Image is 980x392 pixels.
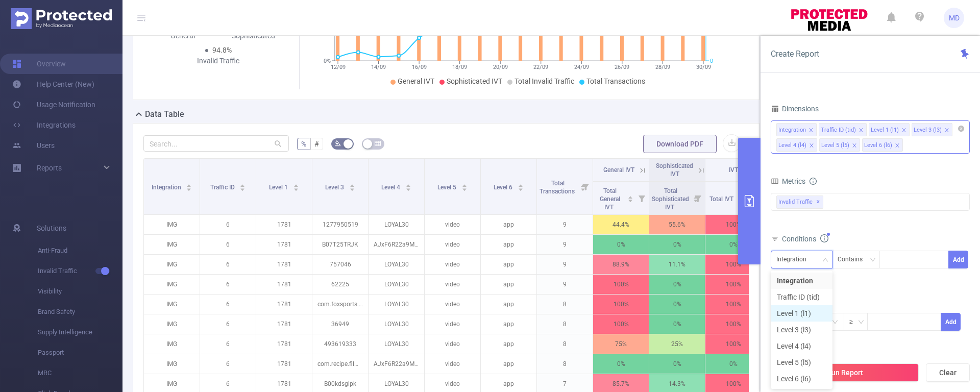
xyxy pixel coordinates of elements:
[481,255,536,274] p: app
[634,182,649,214] i: Filter menu
[186,187,192,190] i: icon: caret-down
[514,77,574,85] span: Total Invalid Traffic
[312,314,368,334] p: 36949
[461,183,468,189] div: Sort
[12,74,94,94] a: Help Center (New)
[771,363,919,382] button: Run Report
[145,108,184,120] h2: Data Table
[38,363,122,383] span: MRC
[821,139,849,152] div: Level 5 (l5)
[452,64,467,70] tspan: 18/09
[949,8,960,28] span: MD
[696,64,710,70] tspan: 30/09
[705,255,761,274] p: 100%
[312,334,368,354] p: 493619333
[537,314,593,334] p: 8
[312,215,368,234] p: 1277950519
[537,235,593,254] p: 9
[425,334,480,354] p: video
[212,46,232,54] span: 94.8%
[461,183,467,186] i: icon: caret-up
[144,295,200,314] p: IMG
[256,275,312,294] p: 1781
[312,275,368,294] p: 62225
[771,273,832,289] li: Integration
[776,251,814,268] div: Integration
[537,295,593,314] p: 8
[369,295,424,314] p: LOYAL30
[269,184,289,191] span: Level 1
[914,124,942,137] div: Level 3 (l3)
[218,31,289,41] div: Sophisticated
[838,251,870,268] div: Contains
[600,187,620,211] span: Total General IVT
[144,314,200,334] p: IMG
[481,295,536,314] p: app
[369,235,424,254] p: AJxF6R22a9M6CaTvK
[771,305,832,322] li: Level 1 (l1)
[771,49,819,59] span: Create Report
[369,215,424,234] p: LOYAL30
[312,295,368,314] p: com.foxsports.videogo
[691,182,705,214] i: Filter menu
[200,295,256,314] p: 6
[816,196,820,208] span: ✕
[481,314,536,334] p: app
[593,354,649,374] p: 0%
[425,275,480,294] p: video
[425,314,480,334] p: video
[771,289,832,305] li: Traffic ID (tid)
[148,31,218,41] div: General
[183,56,254,66] div: Invalid Traffic
[398,77,434,85] span: General IVT
[649,275,705,294] p: 0%
[144,255,200,274] p: IMG
[38,322,122,342] span: Supply Intelligence
[200,235,256,254] p: 6
[335,140,341,146] i: icon: bg-colors
[493,64,507,70] tspan: 20/09
[144,275,200,294] p: IMG
[256,235,312,254] p: 1781
[371,64,386,70] tspan: 14/09
[593,334,649,354] p: 75%
[776,138,817,152] li: Level 4 (l4)
[771,338,832,354] li: Level 4 (l4)
[948,251,968,268] button: Add
[12,135,55,156] a: Users
[729,166,738,174] span: IVT
[776,195,823,209] span: Invalid Traffic
[405,183,411,189] div: Sort
[871,124,899,137] div: Level 1 (l1)
[301,140,306,148] span: %
[481,275,536,294] p: app
[481,235,536,254] p: app
[656,162,693,178] span: Sophisticated IVT
[143,135,289,152] input: Search...
[425,235,480,254] p: video
[405,187,411,190] i: icon: caret-down
[537,354,593,374] p: 8
[144,334,200,354] p: IMG
[200,255,256,274] p: 6
[37,164,62,172] span: Reports
[256,354,312,374] p: 1781
[869,123,910,136] li: Level 1 (l1)
[256,255,312,274] p: 1781
[369,314,424,334] p: LOYAL30
[325,184,346,191] span: Level 3
[615,64,629,70] tspan: 26/09
[369,275,424,294] p: LOYAL30
[649,235,705,254] p: 0%
[649,215,705,234] p: 55.6%
[858,319,864,326] i: icon: down
[324,58,331,64] tspan: 0%
[330,64,345,70] tspan: 12/09
[349,183,355,189] div: Sort
[38,261,122,281] span: Invalid Traffic
[349,187,355,190] i: icon: caret-down
[405,183,411,186] i: icon: caret-up
[901,128,906,134] i: icon: close
[821,124,856,137] div: Traffic ID (tid)
[864,139,892,152] div: Level 6 (l6)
